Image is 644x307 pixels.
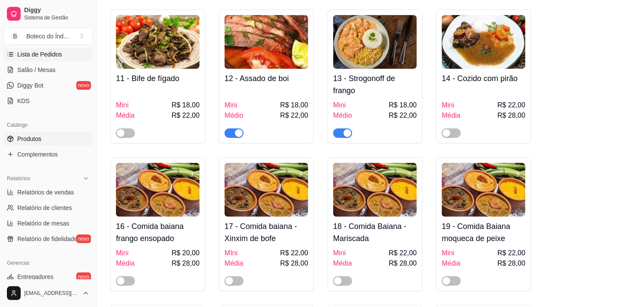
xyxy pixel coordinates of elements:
[17,219,69,228] span: Relatório de mesas
[497,248,525,258] span: R$ 22,00
[11,32,19,41] span: B
[17,97,30,105] span: KDS
[116,248,128,258] span: Mini
[17,50,62,59] span: Lista de Pedidos
[333,163,417,217] img: product-image
[24,290,79,297] span: [EMAIL_ADDRESS][DOMAIN_NAME]
[172,100,200,110] span: R$ 18,00
[17,235,77,243] span: Relatório de fidelidade
[442,258,461,269] span: Média
[3,47,93,61] a: Lista de Pedidos
[280,248,308,258] span: R$ 22,00
[172,248,200,258] span: R$ 20,00
[3,147,93,161] a: Complementos
[333,248,346,258] span: Mini
[389,100,417,110] span: R$ 18,00
[442,100,454,110] span: Mini
[3,94,93,108] a: KDS
[333,15,417,69] img: product-image
[3,63,93,77] a: Salão / Mesas
[3,78,93,92] a: Diggy Botnovo
[17,273,53,281] span: Entregadores
[3,216,93,230] a: Relatório de mesas
[389,110,417,121] span: R$ 22,00
[17,135,41,143] span: Produtos
[3,185,93,199] a: Relatórios de vendas
[225,248,238,258] span: MIni
[225,220,308,244] h4: 17 - Comida baiana - Xinxim de bofe
[24,6,89,14] span: Diggy
[333,100,346,110] span: Mini
[3,270,93,284] a: Entregadoresnovo
[3,256,93,270] div: Gerenciar
[442,72,525,85] h4: 14 - Cozido com pirão
[116,220,200,244] h4: 16 - Comida baiana frango ensopado
[7,175,30,182] span: Relatórios
[3,3,93,24] a: DiggySistema de Gestão
[225,258,244,269] span: Média
[24,14,89,21] span: Sistema de Gestão
[3,118,93,132] div: Catálogo
[116,258,135,269] span: Média
[442,220,525,244] h4: 19 - Comida Baiana moqueca de peixe
[442,248,454,258] span: Mini
[26,32,69,41] div: Boteco do Índ ...
[225,163,308,217] img: product-image
[116,163,200,217] img: product-image
[333,110,352,121] span: Médio
[333,220,417,244] h4: 18 - Comida Baiana - Mariscada
[497,258,525,269] span: R$ 28,00
[280,258,308,269] span: R$ 28,00
[172,258,200,269] span: R$ 28,00
[116,15,200,69] img: product-image
[3,132,93,146] a: Produtos
[497,110,525,121] span: R$ 28,00
[280,110,308,121] span: R$ 22,00
[116,110,135,121] span: Média
[225,72,308,85] h4: 12 - Assado de boi
[225,110,244,121] span: Médio
[3,28,93,45] button: Select a team
[442,15,525,69] img: product-image
[116,72,200,85] h4: 11 - Bife de fígado
[17,66,56,74] span: Salão / Mesas
[225,100,237,110] span: Mini
[225,15,308,69] img: product-image
[17,150,58,159] span: Complementos
[17,188,74,197] span: Relatórios de vendas
[442,163,525,217] img: product-image
[17,204,72,212] span: Relatório de clientes
[389,258,417,269] span: R$ 28,00
[389,248,417,258] span: R$ 22,00
[333,72,417,97] h4: 13 - Strogonoff de frango
[442,110,461,121] span: Média
[497,100,525,110] span: R$ 22,00
[333,258,352,269] span: Média
[172,110,200,121] span: R$ 22,00
[3,232,93,246] a: Relatório de fidelidadenovo
[3,283,93,304] button: [EMAIL_ADDRESS][DOMAIN_NAME]
[17,81,44,90] span: Diggy Bot
[3,201,93,215] a: Relatório de clientes
[116,100,128,110] span: Mini
[280,100,308,110] span: R$ 18,00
